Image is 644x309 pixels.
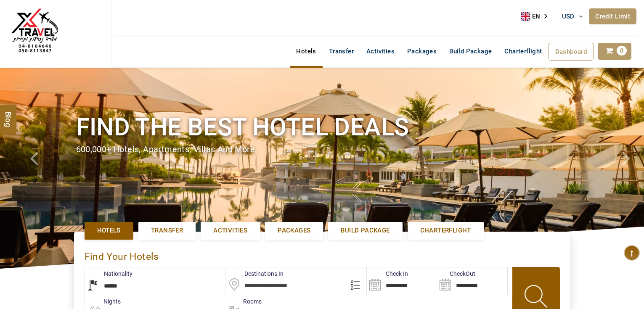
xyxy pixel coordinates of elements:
span: Charterflight [504,48,542,55]
span: Charterflight [420,226,471,235]
a: Build Package [328,222,402,239]
span: Hotels [97,226,121,235]
label: Check In [367,269,408,278]
a: Hotels [85,222,133,239]
a: Activities [360,43,401,60]
span: Activities [213,226,247,235]
span: Transfer [151,226,183,235]
a: Hotels [290,43,322,60]
h1: Find the best hotel deals [76,111,568,143]
a: Activities [201,222,260,239]
label: CheckOut [437,269,475,278]
div: Find Your Hotels [85,242,560,267]
span: Dashboard [555,48,587,55]
a: Charterflight [408,222,484,239]
label: nights [85,297,121,306]
a: Build Package [443,43,498,60]
a: Charterflight [498,43,548,60]
a: Transfer [138,222,196,239]
span: 0 [617,46,627,55]
span: Packages [278,226,310,235]
img: The Royal Line Holidays [6,4,63,61]
span: Build Package [341,226,390,235]
a: Packages [401,43,443,60]
span: USD [562,13,575,20]
a: Packages [265,222,323,239]
label: Destinations In [225,269,284,278]
aside: Language selected: English [521,10,553,23]
label: Rooms [224,297,262,306]
label: Nationality [85,269,133,278]
div: Language [521,10,553,23]
a: Credit Limit [589,8,636,24]
div: 600,000+ hotels, apartments, villas and more. [76,143,568,156]
a: EN [521,10,553,23]
a: 0 [598,43,631,60]
input: Search [367,267,437,295]
span: Blog [3,111,14,118]
input: Search [437,267,507,295]
a: Transfer [323,43,360,60]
